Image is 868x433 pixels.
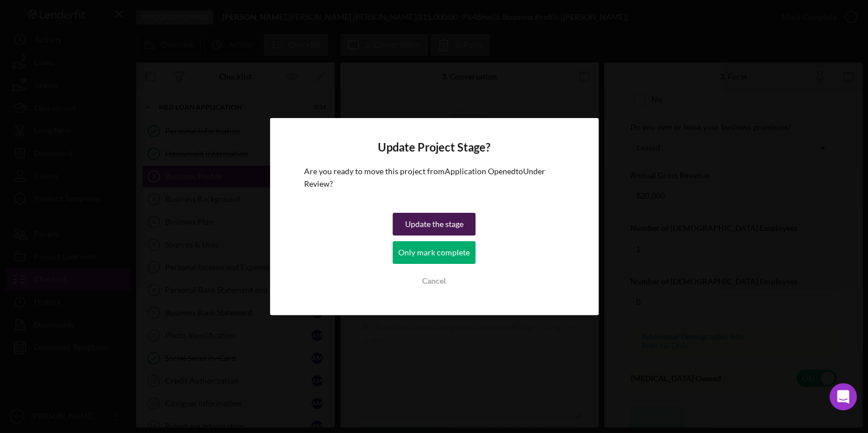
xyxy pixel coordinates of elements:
button: Only mark complete [393,241,475,264]
p: Are you ready to move this project from Application Opened to Under Review ? [304,165,564,191]
button: Update the stage [393,213,475,236]
h4: Update Project Stage? [304,141,564,154]
div: Cancel [422,270,446,292]
div: Only mark complete [398,241,470,264]
div: Open Intercom Messenger [829,383,857,410]
div: Update the stage [405,213,464,236]
button: Cancel [393,270,475,292]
